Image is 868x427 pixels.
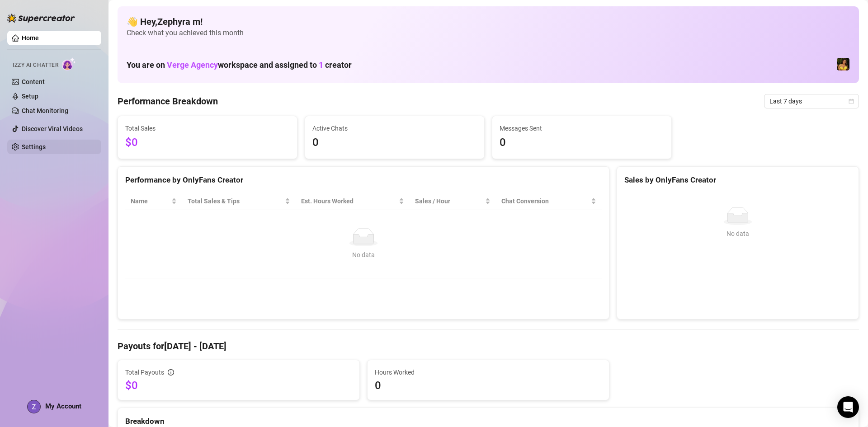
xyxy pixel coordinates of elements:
a: Discover Viral Videos [22,125,83,132]
span: Check what you achieved this month [127,28,850,38]
a: Content [22,78,45,85]
span: Last 7 days [769,94,854,108]
a: Setup [22,93,38,100]
img: logo-BBDzfeDw.svg [7,14,75,23]
span: Name [131,196,170,206]
span: $0 [125,378,352,393]
a: Chat Monitoring [22,107,68,114]
a: Home [22,34,39,42]
span: 1 [319,60,323,70]
div: Est. Hours Worked [301,196,397,206]
span: info-circle [168,369,174,375]
h1: You are on workspace and assigned to creator [127,60,352,70]
span: Total Payouts [125,367,164,377]
div: No data [628,229,848,239]
h4: 👋 Hey, Zephyra m ! [127,15,850,28]
span: 0 [500,134,664,151]
span: 0 [375,378,602,393]
span: Izzy AI Chatter [13,61,58,70]
span: 0 [312,134,477,151]
h4: Performance Breakdown [118,95,218,108]
div: Sales by OnlyFans Creator [624,174,851,186]
span: My Account [45,402,81,410]
span: Sales / Hour [415,196,483,206]
span: Total Sales [125,123,290,133]
span: Chat Conversion [501,196,589,206]
span: Verge Agency [167,60,218,70]
th: Name [125,192,182,210]
th: Total Sales & Tips [182,192,296,210]
th: Sales / Hour [410,192,496,210]
img: AI Chatter [62,57,76,70]
img: Molly [837,58,849,70]
div: Performance by OnlyFans Creator [125,174,602,186]
span: Total Sales & Tips [188,196,283,206]
img: ACg8ocId7awjkImxOaNmcxwYFZFAnEDE-50UV4Ts2nci6h5jWzJfBg=s96-c [28,400,40,413]
h4: Payouts for [DATE] - [DATE] [118,340,859,352]
div: No data [134,250,593,260]
a: Settings [22,143,46,150]
span: Hours Worked [375,367,602,377]
span: calendar [849,99,854,104]
span: Active Chats [312,123,477,133]
div: Open Intercom Messenger [837,396,859,418]
span: Messages Sent [500,123,664,133]
th: Chat Conversion [496,192,602,210]
span: $0 [125,134,290,151]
